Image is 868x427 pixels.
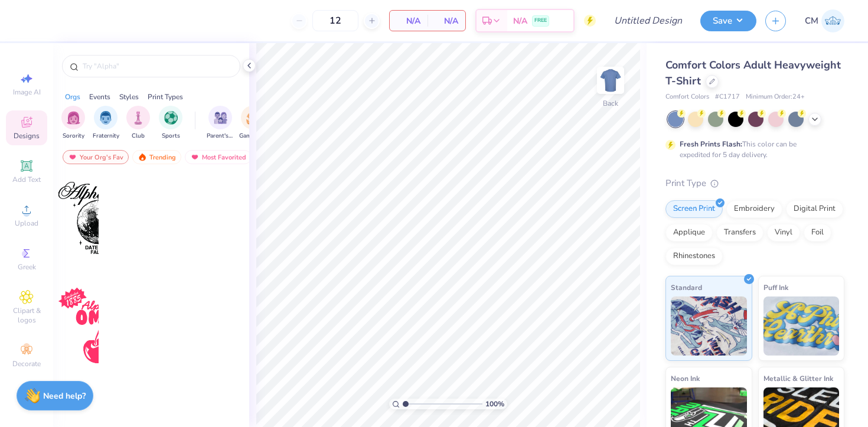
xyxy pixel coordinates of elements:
[804,224,831,242] div: Foil
[214,111,227,125] img: Parent's Weekend Image
[93,106,119,141] div: filter for Fraternity
[665,177,844,190] div: Print Type
[763,296,840,356] img: Puff Ink
[239,106,266,141] div: filter for Game Day
[61,106,85,141] button: filter button
[665,92,709,102] span: Comfort Colors
[13,87,41,97] span: Image AI
[61,106,85,141] div: filter for Sorority
[715,92,740,102] span: # C1717
[312,10,358,31] input: – –
[132,132,145,141] span: Club
[190,153,200,161] img: most_fav.gif
[132,150,181,164] div: Trending
[6,306,47,325] span: Clipart & logos
[805,9,844,32] a: CM
[43,390,86,402] strong: Need help?
[148,92,183,102] div: Print Types
[119,92,139,102] div: Styles
[716,224,763,242] div: Transfers
[132,111,145,125] img: Club Image
[18,262,36,272] span: Greek
[680,139,825,160] div: This color can be expedited for 5 day delivery.
[605,9,691,32] input: Untitled Design
[763,372,833,384] span: Metallic & Glitter Ink
[700,11,756,31] button: Save
[81,60,233,72] input: Try "Alpha"
[207,132,234,141] span: Parent's Weekend
[599,69,622,92] img: Back
[746,92,805,102] span: Minimum Order: 24 +
[68,153,77,161] img: most_fav.gif
[126,106,150,141] div: filter for Club
[246,111,260,125] img: Game Day Image
[93,132,119,141] span: Fraternity
[534,17,547,25] span: FREE
[207,106,234,141] button: filter button
[15,219,38,228] span: Upload
[159,106,182,141] div: filter for Sports
[665,58,841,88] span: Comfort Colors Adult Heavyweight T-Shirt
[680,139,742,149] strong: Fresh Prints Flash:
[164,111,178,125] img: Sports Image
[162,132,180,141] span: Sports
[603,98,618,109] div: Back
[159,106,182,141] button: filter button
[665,247,723,265] div: Rhinestones
[239,132,266,141] span: Game Day
[485,399,504,409] span: 100 %
[67,111,80,125] img: Sorority Image
[207,106,234,141] div: filter for Parent's Weekend
[435,15,458,27] span: N/A
[14,131,40,141] span: Designs
[665,200,723,218] div: Screen Print
[65,92,80,102] div: Orgs
[12,359,41,369] span: Decorate
[185,150,252,164] div: Most Favorited
[138,153,147,161] img: trending.gif
[767,224,800,242] div: Vinyl
[671,372,700,384] span: Neon Ink
[126,106,150,141] button: filter button
[397,15,420,27] span: N/A
[665,224,713,242] div: Applique
[239,106,266,141] button: filter button
[786,200,843,218] div: Digital Print
[12,175,41,184] span: Add Text
[63,150,129,164] div: Your Org's Fav
[89,92,110,102] div: Events
[763,281,788,294] span: Puff Ink
[513,15,527,27] span: N/A
[671,296,747,356] img: Standard
[99,111,112,125] img: Fraternity Image
[63,132,84,141] span: Sorority
[821,9,844,32] img: Chloe Murlin
[726,200,782,218] div: Embroidery
[805,14,818,28] span: CM
[93,106,119,141] button: filter button
[671,281,702,294] span: Standard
